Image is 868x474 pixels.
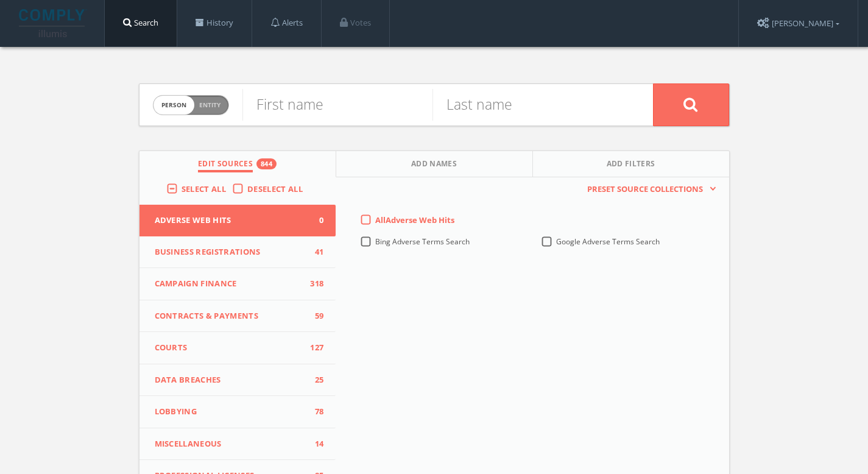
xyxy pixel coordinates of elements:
[247,183,303,194] span: Deselect All
[19,9,87,37] img: illumis
[375,214,454,225] span: All Adverse Web Hits
[533,151,729,177] button: Add Filters
[305,342,323,354] span: 127
[581,183,709,196] span: Preset Source Collections
[198,158,253,172] span: Edit Sources
[155,342,306,354] span: Courts
[581,183,716,196] button: Preset Source Collections
[155,406,306,418] span: Lobbying
[199,101,221,110] span: Entity
[256,158,277,169] div: 844
[305,374,323,386] span: 25
[139,332,336,364] button: Courts127
[139,300,336,333] button: Contracts & Payments59
[155,246,306,258] span: Business Registrations
[305,278,323,290] span: 318
[182,183,226,194] span: Select All
[375,236,470,247] span: Bing Adverse Terms Search
[139,428,336,461] button: Miscellaneous14
[305,214,323,227] span: 0
[411,158,457,172] span: Add Names
[155,278,306,290] span: Campaign Finance
[139,205,336,236] button: Adverse Web Hits0
[155,214,306,227] span: Adverse Web Hits
[139,268,336,300] button: Campaign Finance318
[139,236,336,269] button: Business Registrations41
[139,364,336,397] button: Data Breaches25
[153,96,194,115] span: person
[336,151,533,177] button: Add Names
[305,406,323,418] span: 78
[305,310,323,322] span: 59
[155,438,306,450] span: Miscellaneous
[607,158,655,172] span: Add Filters
[305,246,323,258] span: 41
[139,151,336,177] button: Edit Sources844
[155,310,306,322] span: Contracts & Payments
[305,438,323,450] span: 14
[139,396,336,428] button: Lobbying78
[155,374,306,386] span: Data Breaches
[556,236,660,247] span: Google Adverse Terms Search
